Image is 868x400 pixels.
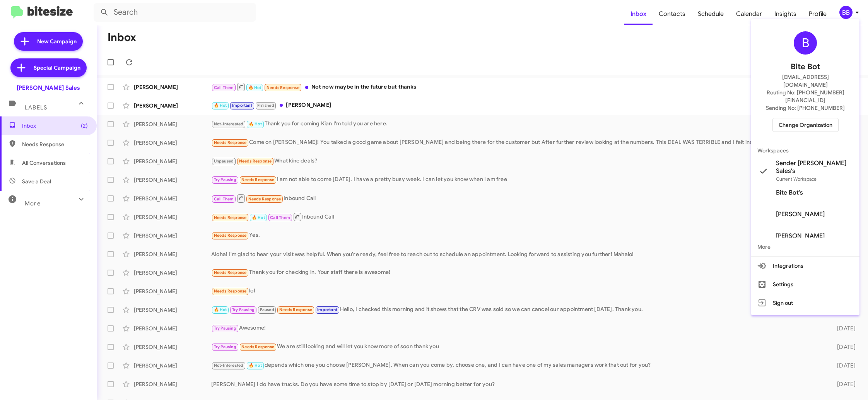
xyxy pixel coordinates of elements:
[751,238,859,256] span: More
[776,176,817,182] span: Current Workspace
[776,210,825,218] span: [PERSON_NAME]
[776,189,803,197] span: Bite Bot's
[772,118,839,132] button: Change Organization
[751,294,859,312] button: Sign out
[776,159,853,175] span: Sender [PERSON_NAME] Sales's
[794,31,817,55] div: B
[779,118,832,132] span: Change Organization
[751,275,859,294] button: Settings
[791,61,820,73] span: Bite Bot
[776,232,825,240] span: [PERSON_NAME]
[766,104,845,112] span: Sending No: [PHONE_NUMBER]
[751,141,859,160] span: Workspaces
[760,73,850,89] span: [EMAIL_ADDRESS][DOMAIN_NAME]
[760,89,850,104] span: Routing No: [PHONE_NUMBER][FINANCIAL_ID]
[751,256,859,275] button: Integrations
